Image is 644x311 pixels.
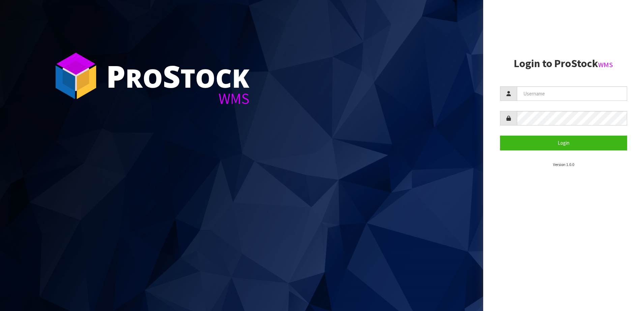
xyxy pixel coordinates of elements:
span: P [106,55,125,96]
div: ro tock [106,61,250,91]
input: Username [517,86,627,101]
button: Login [500,136,627,150]
small: WMS [598,60,613,69]
h2: Login to ProStock [500,58,627,69]
small: Version 1.0.0 [553,162,574,167]
span: S [163,55,180,96]
div: WMS [106,91,250,106]
img: ProStock Cube [51,51,101,101]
